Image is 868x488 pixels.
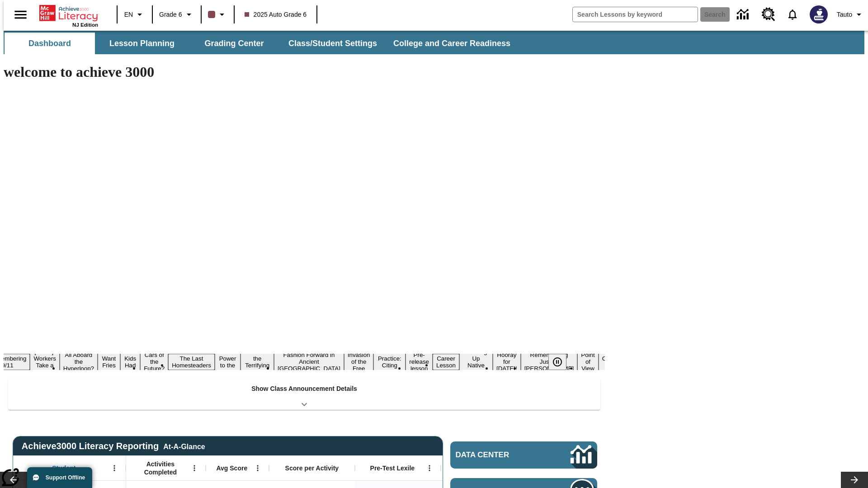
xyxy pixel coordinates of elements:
div: Pause [548,354,576,370]
span: Pre-Test Lexile [370,464,415,472]
button: Open Menu [251,461,264,475]
button: Slide 12 Mixed Practice: Citing Evidence [373,347,406,377]
button: Select a new avatar [804,3,833,26]
button: Slide 5 Dirty Jobs Kids Had To Do [120,340,140,384]
button: Profile/Settings [833,6,868,23]
a: Data Center [731,2,756,27]
p: Show Class Announcement Details [251,384,357,394]
span: Avg Score [216,464,247,472]
button: Grading Center [189,33,279,54]
button: Open Menu [423,461,436,475]
button: Language: EN, Select a language [120,6,149,23]
span: 2025 Auto Grade 6 [245,10,307,19]
a: Home [39,4,98,22]
button: Slide 11 The Invasion of the Free CD [344,343,374,380]
div: SubNavbar [4,33,519,54]
button: Slide 17 Remembering Justice O'Connor [521,350,578,373]
button: Open side menu [7,1,34,28]
button: Slide 19 The Constitution's Balancing Act [599,347,642,377]
a: Notifications [781,3,804,26]
button: Class/Student Settings [281,33,384,54]
button: Support Offline [27,467,92,488]
button: Pause [548,354,566,370]
button: Lesson Planning [97,33,187,54]
button: Slide 10 Fashion Forward in Ancient Rome [274,350,344,373]
button: Slide 8 Solar Power to the People [215,347,241,377]
h1: welcome to achieve 3000 [4,64,605,80]
button: Slide 9 Attack of the Terrifying Tomatoes [241,347,274,377]
button: Dashboard [5,33,95,54]
button: Slide 15 Cooking Up Native Traditions [459,347,493,377]
span: Support Offline [46,474,85,481]
div: SubNavbar [4,31,864,54]
button: Slide 6 Cars of the Future? [140,350,168,373]
button: Slide 16 Hooray for Constitution Day! [493,350,521,373]
button: Slide 2 Labor Day: Workers Take a Stand [30,347,59,377]
input: search field [573,7,698,22]
button: Slide 14 Career Lesson [433,354,459,370]
span: Achieve3000 Literacy Reporting [22,441,205,451]
button: Lesson carousel, Next [841,472,868,488]
div: Home [39,3,98,28]
button: Slide 13 Pre-release lesson [406,350,433,373]
button: Open Menu [188,461,201,475]
a: Data Center [450,441,597,469]
button: Class color is dark brown. Change class color [204,6,231,23]
button: Slide 18 Point of View [577,350,598,373]
span: NJ Edition [72,22,98,28]
button: Slide 4 Do You Want Fries With That? [98,340,120,384]
span: Score per Activity [285,464,339,472]
span: Data Center [456,450,540,460]
span: Activities Completed [131,460,190,476]
span: Grade 6 [159,10,182,19]
span: EN [124,10,133,19]
button: College and Career Readiness [386,33,518,54]
button: Grade: Grade 6, Select a grade [156,6,198,23]
button: Open Menu [108,461,121,475]
a: Resource Center, Will open in new tab [756,2,781,27]
div: Show Class Announcement Details [8,379,600,410]
div: At-A-Glance [163,441,205,451]
button: Slide 7 The Last Homesteaders [168,354,215,370]
span: Tauto [837,10,852,19]
span: Student [52,464,75,472]
button: Slide 3 All Aboard the Hyperloop? [60,350,98,373]
img: Avatar [810,5,828,23]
